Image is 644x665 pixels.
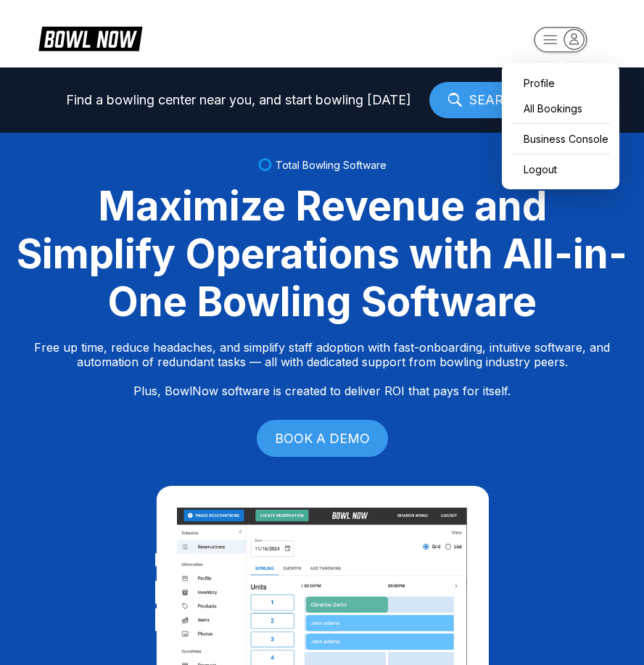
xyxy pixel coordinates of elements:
[509,157,561,182] button: Logout
[509,70,612,96] a: Profile
[509,96,612,121] a: All Bookings
[66,93,411,107] span: Find a bowling center near you, and start bowling [DATE]
[15,182,629,326] div: Maximize Revenue and Simplify Operations with All-in-One Bowling Software
[257,420,388,457] a: BOOK A DEMO
[276,159,387,171] span: Total Bowling Software
[509,126,612,152] a: Business Console
[429,82,578,118] a: SEARCH NOW
[34,340,610,398] p: Free up time, reduce headaches, and simplify staff adoption with fast-onboarding, intuitive softw...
